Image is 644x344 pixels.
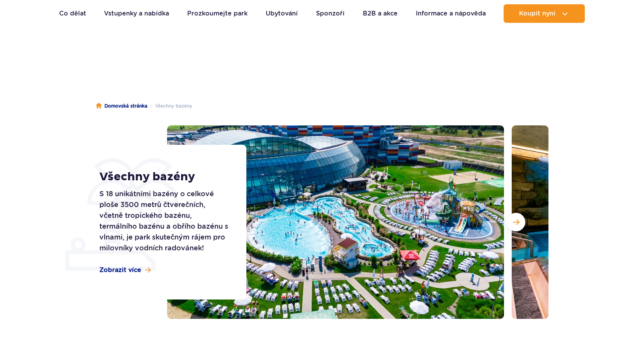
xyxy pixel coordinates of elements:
font: Informace a nápověda [416,10,486,17]
a: Informace a nápověda [416,4,486,23]
a: Prozkoumejte park [187,4,248,23]
font: S 18 unikátními bazény o celkové ploše 3500 metrů čtverečních, včetně tropického bazénu, termální... [99,190,228,252]
font: Co dělat [59,10,86,17]
button: Další snímek [507,213,525,231]
font: Prozkoumejte park [187,10,248,17]
img: Venkovní část Suntago s bazény a skluzavkami, obklopená lehátky a zelení [167,125,504,319]
a: Vstupenky a nabídka [104,4,169,23]
a: B2B a akce [363,4,398,23]
font: Všechny bazény [155,103,192,109]
font: Všechny bazény [99,169,195,184]
a: Ubytování [266,4,298,23]
button: Koupit nyní [504,4,585,23]
font: Zobrazit více [99,266,141,274]
font: Vstupenky a nabídka [104,10,169,17]
a: Zobrazit více [99,266,151,274]
font: Domovská stránka [104,103,147,109]
font: Sponzoři [316,10,345,17]
font: Ubytování [266,10,298,17]
font: B2B a akce [363,10,398,17]
a: Domovská stránka [96,102,147,110]
a: Co dělat [59,4,86,23]
a: Sponzoři [316,4,345,23]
